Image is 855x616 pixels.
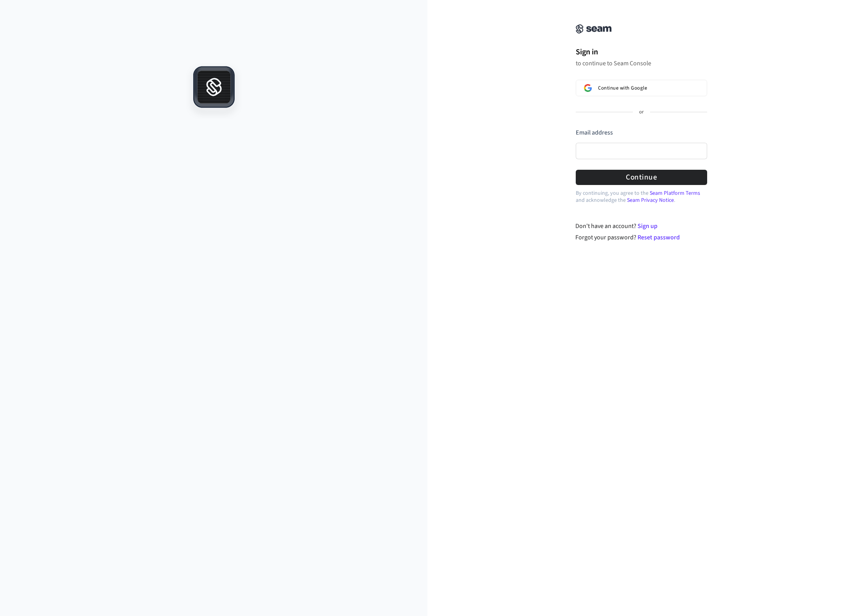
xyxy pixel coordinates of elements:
button: Sign in with GoogleContinue with Google [576,80,707,96]
h1: Sign in [576,46,707,58]
p: to continue to Seam Console [576,59,707,67]
a: Sign up [638,222,657,230]
a: Seam Privacy Notice [627,196,674,204]
img: Seam Console [576,24,612,34]
div: Don't have an account? [575,221,707,231]
a: Seam Platform Terms [650,189,700,197]
span: Continue with Google [598,85,647,91]
img: Sign in with Google [584,84,592,92]
button: Continue [576,170,707,185]
div: Forgot your password? [575,233,707,242]
a: Reset password [638,233,680,242]
label: Email address [576,128,613,137]
p: By continuing, you agree to the and acknowledge the . [576,190,707,204]
p: or [639,109,644,116]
